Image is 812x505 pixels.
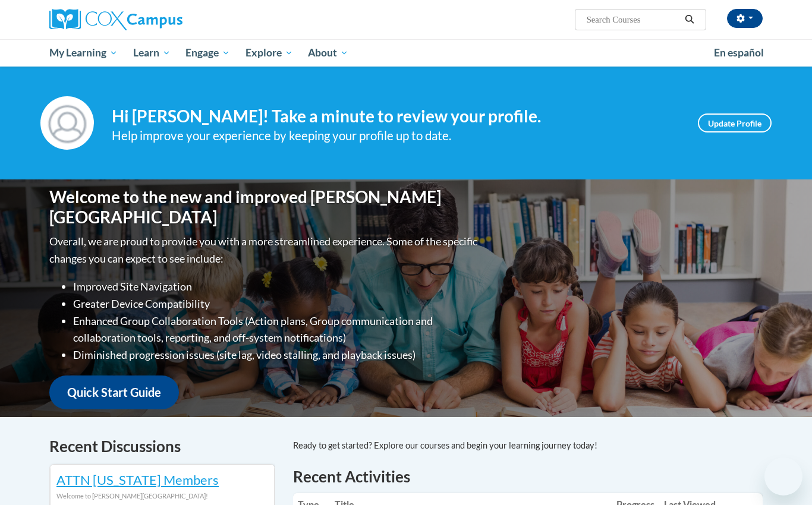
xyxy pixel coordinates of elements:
a: About [301,39,357,67]
li: Improved Site Navigation [73,278,480,295]
a: Explore [238,39,301,67]
div: Main menu [32,39,780,67]
h4: Hi [PERSON_NAME]! Take a minute to review your profile. [112,106,680,127]
li: Enhanced Group Collaboration Tools (Action plans, Group communication and collaboration tools, re... [73,313,480,347]
span: Engage [185,46,230,60]
a: Engage [178,39,238,67]
span: My Learning [49,46,118,60]
div: Welcome to [PERSON_NAME][GEOGRAPHIC_DATA]! [56,490,268,503]
img: Profile Image [40,96,94,150]
button: Search [681,12,698,27]
a: Cox Campus [49,9,275,30]
a: Learn [125,39,178,67]
span: Explore [246,46,293,60]
li: Greater Device Compatibility [73,295,480,313]
a: ATTN [US_STATE] Members [56,472,219,488]
span: Learn [133,46,171,60]
a: My Learning [42,39,125,67]
img: Cox Campus [49,9,182,30]
iframe: Button to launch messaging window [764,457,802,495]
a: Quick Start Guide [49,375,179,409]
li: Diminished progression issues (site lag, video stalling, and playback issues) [73,346,480,364]
h4: Recent Discussions [49,435,275,458]
span: About [308,46,348,60]
div: Help improve your experience by keeping your profile up to date. [112,126,680,146]
h1: Welcome to the new and improved [PERSON_NAME][GEOGRAPHIC_DATA] [49,187,480,227]
a: Update Profile [698,113,772,132]
h1: Recent Activities [293,466,763,487]
p: Overall, we are proud to provide you with a more streamlined experience. Some of the specific cha... [49,233,480,267]
button: Account Settings [727,9,763,28]
input: Search Courses [586,12,681,27]
a: En español [706,40,772,65]
span: En español [714,46,764,59]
